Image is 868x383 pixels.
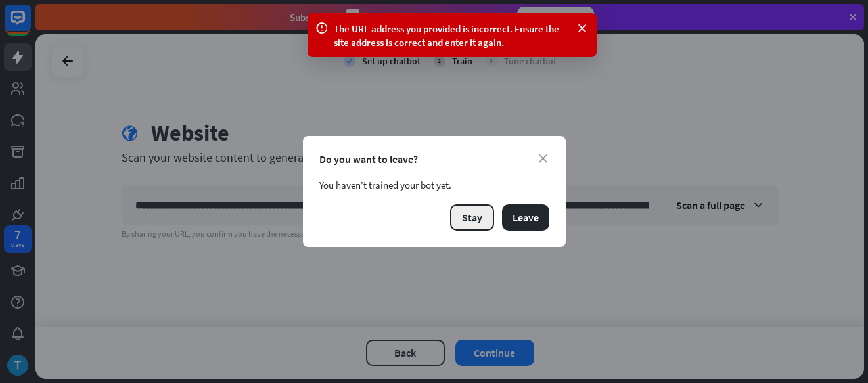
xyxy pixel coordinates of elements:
[319,179,549,191] div: You haven’t trained your bot yet.
[319,152,549,166] div: Do you want to leave?
[11,5,50,45] button: Open LiveChat chat widget
[334,22,570,49] div: The URL address you provided is incorrect. Ensure the site address is correct and enter it again.
[450,204,494,231] button: Stay
[539,154,547,163] i: close
[502,204,549,231] button: Leave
